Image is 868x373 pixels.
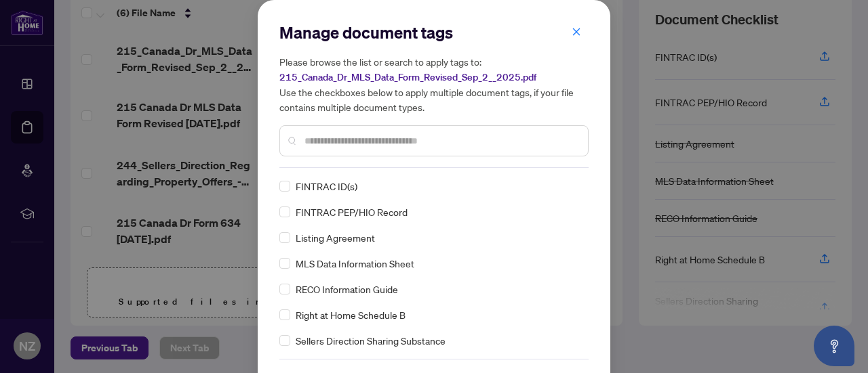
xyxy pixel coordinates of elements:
span: Sellers Direction Sharing Substance [296,333,446,348]
span: close [572,27,581,37]
span: FINTRAC PEP/HIO Record [296,204,408,219]
button: Open asap [814,326,854,366]
span: Listing Agreement [296,230,375,245]
h2: Manage document tags [279,22,589,43]
span: 215_Canada_Dr_MLS_Data_Form_Revised_Sep_2__2025.pdf [279,71,536,83]
span: FINTRAC ID(s) [296,179,357,194]
h5: Please browse the list or search to apply tags to: Use the checkboxes below to apply multiple doc... [279,54,589,114]
span: Right at Home Schedule B [296,307,406,322]
span: RECO Information Guide [296,282,398,297]
span: MLS Data Information Sheet [296,256,414,271]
